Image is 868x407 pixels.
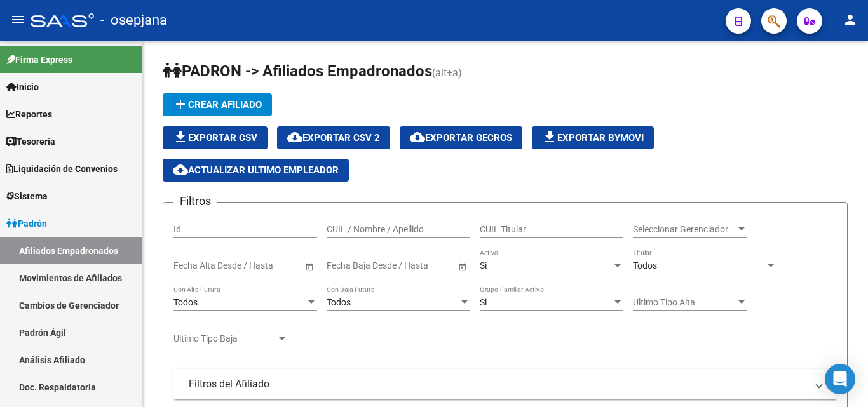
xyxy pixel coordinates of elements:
button: Open calendar [302,260,316,273]
mat-icon: menu [10,12,25,27]
span: Exportar GECROS [410,132,512,143]
span: Actualizar ultimo Empleador [173,164,339,176]
h3: Filtros [173,192,217,210]
button: Exportar CSV 2 [277,126,390,149]
button: Exportar Bymovi [532,126,654,149]
span: Si [480,260,487,270]
span: Seleccionar Gerenciador [633,224,736,235]
span: Firma Express [6,53,72,67]
input: Fecha inicio [173,260,220,271]
div: Open Intercom Messenger [825,364,855,394]
span: Padrón [6,217,47,230]
mat-icon: cloud_download [287,130,302,145]
input: Fecha inicio [327,260,373,271]
span: Tesorería [6,135,55,149]
span: Exportar Bymovi [542,132,644,143]
span: Todos [327,297,351,307]
button: Exportar CSV [163,126,268,149]
span: Sistema [6,189,48,203]
span: Crear Afiliado [173,99,262,110]
span: (alt+a) [432,67,462,79]
span: Exportar CSV [173,132,257,143]
mat-expansion-panel-header: Filtros del Afiliado [173,369,837,399]
button: Actualizar ultimo Empleador [163,159,349,182]
span: Exportar CSV 2 [287,132,380,143]
button: Open calendar [456,260,469,273]
mat-icon: cloud_download [410,130,425,145]
span: Ultimo Tipo Alta [633,297,736,308]
span: Liquidación de Convenios [6,162,118,176]
span: Si [480,297,487,307]
mat-icon: file_download [542,130,557,145]
input: Fecha fin [384,260,446,271]
span: Todos [173,297,198,307]
span: Todos [633,260,657,270]
mat-icon: add [173,97,188,112]
input: Fecha fin [231,260,293,271]
mat-icon: cloud_download [173,162,188,177]
mat-icon: person [843,12,858,27]
mat-icon: file_download [173,130,188,145]
span: Inicio [6,80,39,94]
button: Crear Afiliado [163,93,272,116]
button: Exportar GECROS [400,126,522,149]
span: PADRON -> Afiliados Empadronados [163,62,432,80]
span: - osepjana [100,6,167,34]
span: Ultimo Tipo Baja [173,333,276,344]
mat-panel-title: Filtros del Afiliado [189,377,806,391]
span: Reportes [6,107,52,121]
